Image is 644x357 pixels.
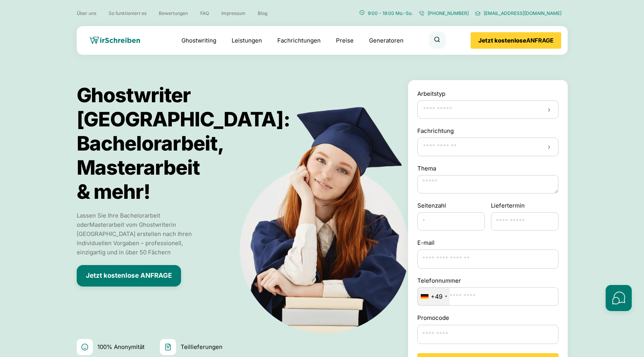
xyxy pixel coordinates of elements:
[418,288,450,305] div: Telephone country code
[417,126,454,136] label: Fachrichtung
[109,10,147,16] a: So funktioniert es
[277,36,321,45] a: Fachrichtungen
[77,265,181,287] button: Jetzt kostenlose ANFRAGE
[368,10,413,16] span: 9:00 - 18:00 Mo.-So.
[181,342,222,352] span: Teillieferungen
[232,36,262,45] a: Leistungen
[419,10,469,16] a: [PHONE_NUMBER]
[417,164,558,173] label: Thema
[97,342,145,352] span: 100% Anonymität
[417,238,558,247] label: E-mail
[336,37,354,44] a: Preise
[471,32,561,49] button: Jetzt kostenloseANFRAGE
[478,37,526,44] b: Jetzt kostenlose
[77,211,196,257] p: Lassen Sie Ihre Bachelorarbeit oder Masterarbeit vom Ghostwriter in [GEOGRAPHIC_DATA] erstellen n...
[491,201,525,210] label: Liefertermin
[90,37,140,44] img: wirschreiben
[417,201,485,210] label: Seitenzahl
[417,313,558,323] label: Promocode
[428,10,469,16] span: [PHONE_NUMBER]
[431,293,443,300] div: +49
[417,276,558,285] label: Telefonnummer
[258,10,267,16] a: Blog
[430,32,445,47] button: Suche öffnen
[417,89,445,98] label: Arbeitstyp
[200,10,209,16] a: FAQ
[77,10,96,16] a: Über uns
[159,10,188,16] a: Bewertungen
[221,10,245,16] a: Impressum
[369,36,404,45] a: Generatoren
[475,10,562,16] a: [EMAIL_ADDRESS][DOMAIN_NAME]
[181,36,216,45] a: Ghostwriting
[221,83,440,335] img: Ghostwriter Österreich: Bachelorarbeit, Masterarbeit <br>& mehr!
[77,83,348,204] h1: Ghostwriter [GEOGRAPHIC_DATA]: Bachelorarbeit, Masterarbeit & mehr!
